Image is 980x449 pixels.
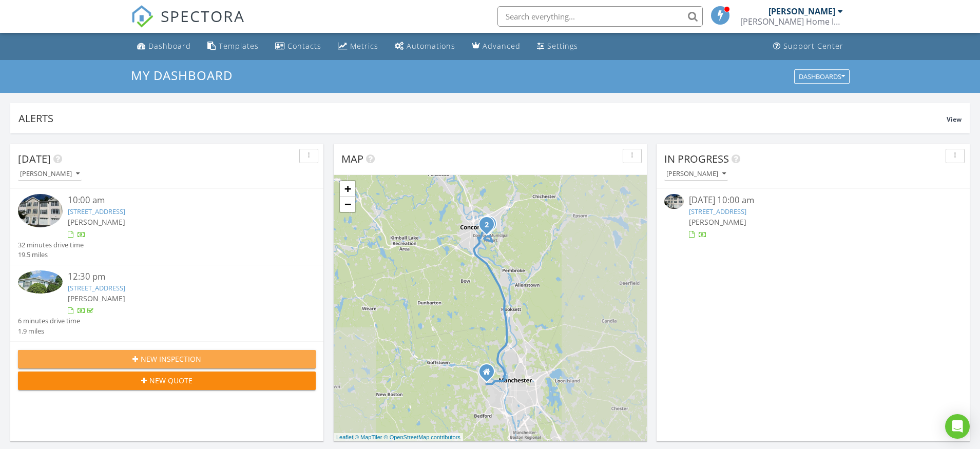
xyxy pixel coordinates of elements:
button: New Inspection [18,350,316,368]
a: Metrics [334,37,382,56]
div: Templates [219,41,259,51]
div: Knox Home Inspections [740,16,843,27]
span: My Dashboard [131,67,233,84]
span: [PERSON_NAME] [68,217,125,227]
span: New Quote [149,375,193,386]
a: Templates [203,37,263,56]
div: Alerts [18,111,947,125]
img: 9348825%2Fcover_photos%2FRPwLeVAMNqcLOnKQERpk%2Fsmall.jpg [18,270,63,294]
a: Dashboard [133,37,195,56]
div: [PERSON_NAME] [20,170,80,178]
img: The Best Home Inspection Software - Spectora [131,5,153,28]
a: [DATE] 10:00 am [STREET_ADDRESS] [PERSON_NAME] [664,194,962,240]
div: 12:30 pm [68,270,291,283]
a: 12:30 pm [STREET_ADDRESS] [PERSON_NAME] 6 minutes drive time 1.9 miles [18,270,316,336]
a: [STREET_ADDRESS] [68,207,125,216]
a: Contacts [271,37,325,56]
span: New Inspection [141,354,201,364]
a: Settings [533,37,582,56]
a: Leaflet [336,434,353,440]
a: [STREET_ADDRESS] [68,283,125,292]
a: © MapTiler [355,434,382,440]
span: View [947,115,962,124]
div: Support Center [783,41,843,51]
a: Support Center [769,37,848,56]
span: [PERSON_NAME] [68,294,125,303]
div: Dashboard [148,41,191,51]
div: Dashboards [799,73,845,80]
a: [STREET_ADDRESS] [689,207,746,216]
span: Map [341,152,363,166]
div: | [334,433,463,442]
div: Automations [407,41,455,51]
span: In Progress [664,152,729,166]
img: 9353758%2Fcover_photos%2F79SNNE8l6ECXbfNI36eu%2Fsmall.jpg [18,194,63,227]
div: 6 minutes drive time [18,316,80,326]
a: SPECTORA [131,14,245,35]
div: 10:00 am [68,194,291,207]
span: SPECTORA [161,5,245,27]
input: Search everything... [497,6,703,27]
div: 20 Holly Street, Manchester New Hampshire 03102 [487,372,493,378]
span: [DATE] [18,152,51,166]
a: Zoom in [340,181,355,197]
a: 10:00 am [STREET_ADDRESS] [PERSON_NAME] 32 minutes drive time 19.5 miles [18,194,316,260]
div: Advanced [483,41,521,51]
div: Contacts [287,41,321,51]
div: [PERSON_NAME] [666,170,726,178]
a: Automations (Basic) [391,37,459,56]
div: 2 Strawberry Ln, Concord, NH 03301 [487,224,493,230]
div: Settings [547,41,578,51]
button: [PERSON_NAME] [18,167,82,181]
button: Dashboards [794,69,850,84]
div: 1.9 miles [18,326,80,336]
div: [DATE] 10:00 am [689,194,937,207]
div: 48 Mulberry St 2, Concord, NH 03301 [489,224,495,230]
div: Open Intercom Messenger [945,414,970,439]
div: 32 minutes drive time [18,240,84,250]
a: © OpenStreetMap contributors [384,434,460,440]
div: 19.5 miles [18,250,84,260]
div: Metrics [350,41,378,51]
img: 9353758%2Fcover_photos%2F79SNNE8l6ECXbfNI36eu%2Fsmall.jpg [664,194,684,209]
a: Advanced [468,37,525,56]
button: New Quote [18,372,316,390]
button: [PERSON_NAME] [664,167,728,181]
div: [PERSON_NAME] [768,6,835,16]
a: Zoom out [340,197,355,212]
i: 2 [485,222,489,229]
span: [PERSON_NAME] [689,217,746,227]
